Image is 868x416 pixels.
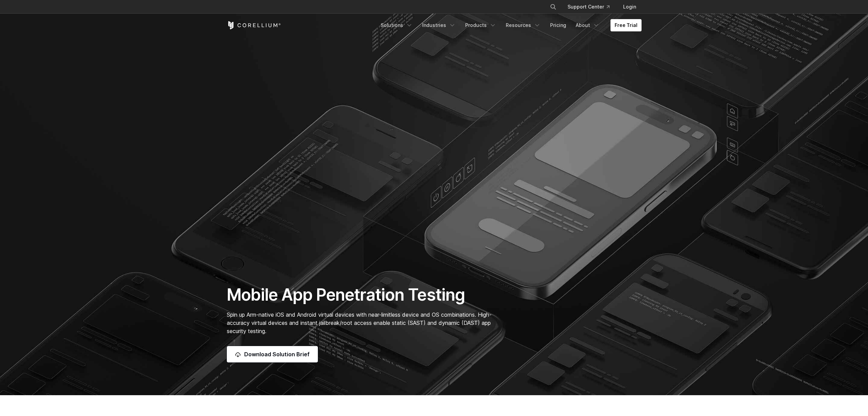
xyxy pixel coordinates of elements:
a: About [572,19,604,31]
button: Search [547,1,559,13]
a: Solutions [377,19,417,31]
span: Download Solution Brief [244,350,310,358]
a: Corellium Home [227,21,281,29]
a: Free Trial [610,19,642,31]
a: Download Solution Brief [227,346,318,362]
span: Spin up Arm-native iOS and Android virtual devices with near-limitless device and OS combinations... [227,311,491,334]
a: Products [461,19,500,31]
a: Support Center [562,1,615,13]
a: Industries [418,19,460,31]
div: Navigation Menu [542,1,642,13]
a: Pricing [546,19,570,31]
h1: Mobile App Penetration Testing [227,285,499,305]
div: Navigation Menu [377,19,642,31]
a: Login [618,1,642,13]
a: Resources [502,19,545,31]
